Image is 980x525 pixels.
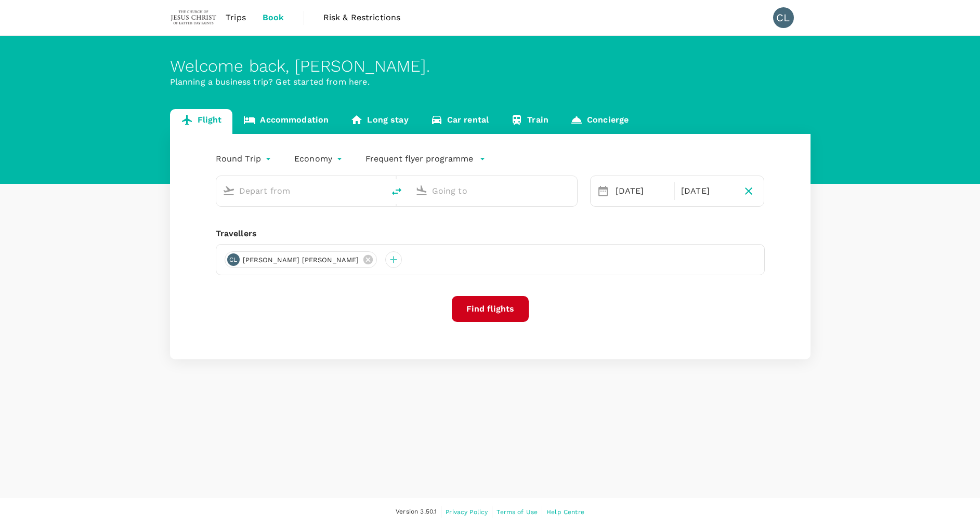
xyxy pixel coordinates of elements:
span: Book [263,11,284,24]
div: Welcome back , [PERSON_NAME] . [170,57,811,76]
div: Round Trip [216,151,274,167]
button: delete [384,179,409,204]
span: Privacy Policy [446,508,488,516]
input: Depart from [239,183,362,199]
a: Long stay [339,109,419,134]
a: Accommodation [232,109,339,134]
div: [DATE] [611,181,672,201]
img: The Malaysian Church of Jesus Christ of Latter-day Saints [170,6,218,29]
div: [DATE] [677,181,738,201]
div: CL [227,253,240,266]
a: Train [500,109,559,134]
input: Going to [432,183,555,199]
div: CL [773,7,794,28]
span: Terms of Use [496,508,538,516]
span: Version 3.50.1 [396,507,437,517]
button: Find flights [452,296,529,322]
div: Travellers [216,227,765,240]
span: [PERSON_NAME] [PERSON_NAME] [237,255,365,265]
div: Economy [294,151,345,167]
button: Open [377,190,379,192]
div: CL[PERSON_NAME] [PERSON_NAME] [225,251,377,268]
span: Trips [226,11,246,24]
span: Help Centre [546,508,584,516]
span: Risk & Restrictions [323,11,401,24]
a: Help Centre [546,506,584,518]
a: Privacy Policy [446,506,488,518]
a: Car rental [420,109,500,134]
button: Frequent flyer programme [365,153,486,165]
a: Terms of Use [496,506,538,518]
a: Concierge [559,109,639,134]
p: Planning a business trip? Get started from here. [170,76,811,88]
p: Frequent flyer programme [365,153,473,165]
button: Open [570,190,572,192]
a: Flight [170,109,233,134]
